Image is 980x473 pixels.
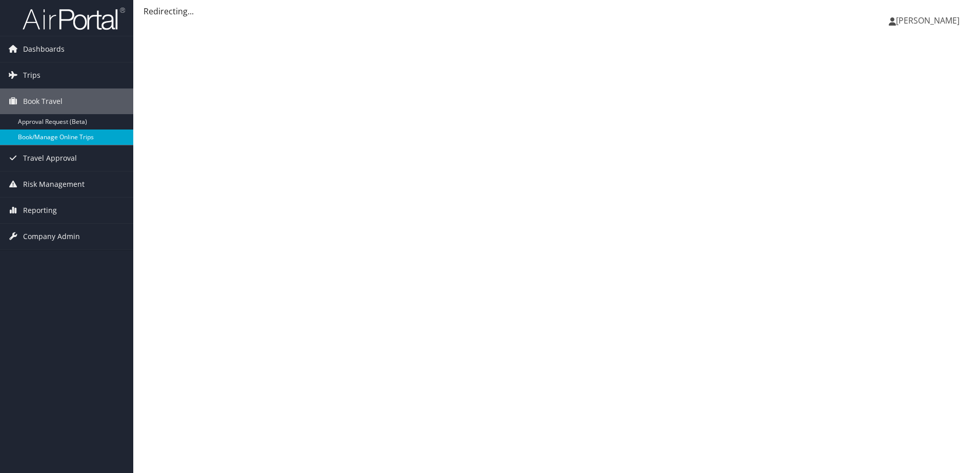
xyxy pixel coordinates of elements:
span: Book Travel [23,89,63,114]
span: Risk Management [23,171,85,197]
span: Reporting [23,198,57,223]
img: airportal-logo.png [23,7,125,31]
span: Company Admin [23,224,80,249]
span: Trips [23,62,40,88]
a: [PERSON_NAME] [889,5,970,36]
div: Redirecting... [144,5,970,17]
span: Dashboards [23,36,65,62]
span: [PERSON_NAME] [896,15,959,26]
span: Travel Approval [23,145,77,171]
